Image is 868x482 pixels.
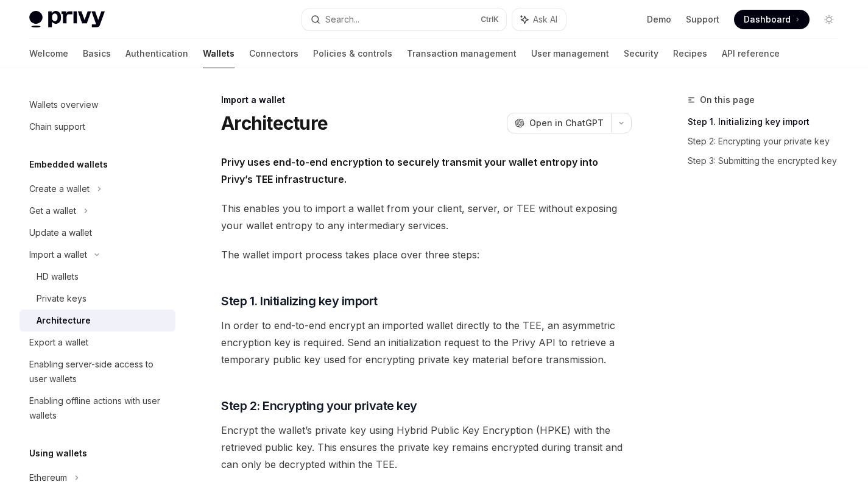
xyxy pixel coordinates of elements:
[221,112,328,134] h1: Architecture
[221,246,632,263] span: The wallet import process takes place over three steps:
[688,132,849,151] a: Step 2: Encrypting your private key
[19,310,175,331] a: Architecture
[700,93,755,107] span: On this page
[221,156,598,185] strong: Privy uses end-to-end encryption to securely transmit your wallet entropy into Privy’s TEE infras...
[221,200,632,234] span: This enables you to import a wallet from your client, server, or TEE without exposing your wallet...
[624,39,658,68] a: Security
[221,94,632,106] div: Import a wallet
[19,353,175,390] a: Enabling server-side access to user wallets
[686,13,719,26] a: Support
[325,12,359,27] div: Search...
[313,39,392,68] a: Policies & controls
[19,94,175,116] a: Wallets overview
[19,288,175,310] a: Private keys
[19,390,175,427] a: Enabling offline actions with user wallets
[19,222,175,244] a: Update a wallet
[688,151,849,171] a: Step 3: Submitting the encrypted key
[29,204,76,218] div: Get a wallet
[722,39,780,68] a: API reference
[531,39,609,68] a: User management
[744,13,791,26] span: Dashboard
[302,9,506,30] button: Search...CtrlK
[512,9,566,30] button: Ask AI
[37,291,86,306] div: Private keys
[29,11,105,28] img: light logo
[673,39,707,68] a: Recipes
[481,15,499,24] span: Ctrl K
[29,119,85,134] div: Chain support
[819,10,839,29] button: Toggle dark mode
[533,13,557,26] span: Ask AI
[688,112,849,132] a: Step 1. Initializing key import
[221,397,417,414] span: Step 2: Encrypting your private key
[734,10,810,29] a: Dashboard
[19,331,175,353] a: Export a wallet
[29,357,168,386] div: Enabling server-side access to user wallets
[29,182,90,196] div: Create a wallet
[529,117,604,129] span: Open in ChatGPT
[29,97,98,112] div: Wallets overview
[37,313,91,328] div: Architecture
[29,394,168,423] div: Enabling offline actions with user wallets
[249,39,298,68] a: Connectors
[29,335,88,350] div: Export a wallet
[37,269,79,284] div: HD wallets
[125,39,188,68] a: Authentication
[203,39,235,68] a: Wallets
[29,247,87,262] div: Import a wallet
[29,39,68,68] a: Welcome
[19,116,175,138] a: Chain support
[29,225,92,240] div: Update a wallet
[83,39,111,68] a: Basics
[407,39,517,68] a: Transaction management
[19,266,175,288] a: HD wallets
[647,13,671,26] a: Demo
[29,157,108,172] h5: Embedded wallets
[221,422,632,473] span: Encrypt the wallet’s private key using Hybrid Public Key Encryption (HPKE) with the retrieved pub...
[221,292,378,310] span: Step 1. Initializing key import
[507,113,611,133] button: Open in ChatGPT
[221,317,632,368] span: In order to end-to-end encrypt an imported wallet directly to the TEE, an asymmetric encryption k...
[29,446,87,461] h5: Using wallets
